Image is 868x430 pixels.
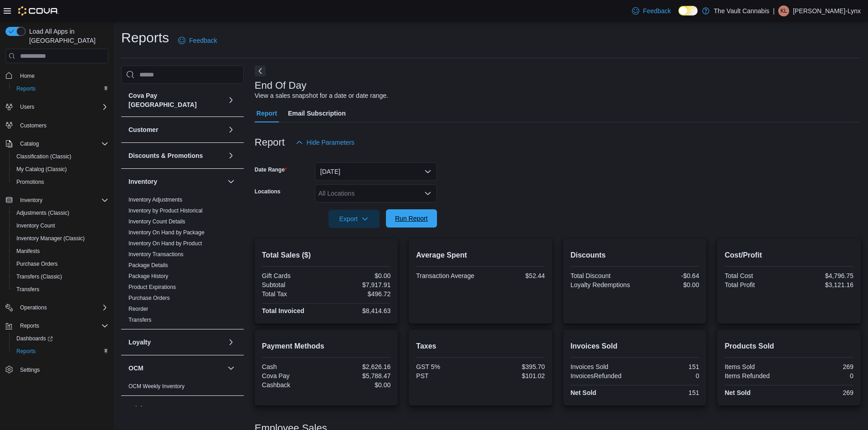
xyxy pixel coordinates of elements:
p: | [773,5,775,16]
div: Transaction Average [416,272,478,279]
div: $0.00 [637,281,699,288]
span: Purchase Orders [13,258,108,269]
h3: Discounts & Promotions [128,151,203,160]
a: Settings [16,364,43,375]
button: Inventory [16,195,46,206]
a: Manifests [13,246,43,257]
strong: Net Sold [570,389,596,396]
span: Feedback [189,36,217,45]
a: Home [16,71,38,81]
div: Cova Pay [262,372,324,379]
span: Run Report [395,214,428,223]
div: $101.02 [483,372,545,379]
div: Total Cost [724,272,787,279]
span: Inventory On Hand by Product [128,240,202,247]
span: Transfers [128,316,151,324]
div: Loyalty Redemptions [570,281,633,288]
span: Promotions [16,178,44,186]
button: OCM [128,364,224,373]
div: $4,796.75 [791,272,853,279]
span: Product Expirations [128,283,176,291]
div: 0 [637,372,699,379]
span: Inventory Count [13,220,108,231]
div: InvoicesRefunded [570,372,633,379]
a: Inventory On Hand by Product [128,240,202,247]
div: View a sales snapshot for a date or date range. [255,91,388,101]
button: Export [329,210,380,228]
a: Dashboards [13,333,56,344]
button: Settings [2,363,112,376]
a: Adjustments (Classic) [13,207,73,218]
button: [DATE] [315,162,437,181]
h3: Report [255,137,285,148]
h2: Total Sales ($) [262,250,391,261]
a: Reports [13,83,39,94]
span: Users [16,101,108,112]
div: -$0.64 [637,272,699,279]
span: Transfers (Classic) [13,271,108,282]
span: Manifests [13,246,108,257]
h3: Pricing [128,404,150,413]
h2: Discounts [570,250,699,261]
h2: Invoices Sold [570,341,699,352]
label: Locations [255,188,281,195]
button: Purchase Orders [9,258,112,270]
a: Inventory On Hand by Package [128,229,205,236]
span: Reorder [128,305,148,313]
button: Loyalty [128,338,224,347]
a: Transfers [128,317,151,323]
h3: End Of Day [255,80,307,91]
div: 151 [637,389,699,396]
button: Next [255,66,266,76]
a: OCM Weekly Inventory [128,383,185,390]
button: Users [2,101,112,113]
a: Reorder [128,306,148,312]
span: Inventory by Product Historical [128,207,203,214]
div: $0.00 [328,381,390,389]
span: Feedback [643,6,671,15]
span: Reports [16,348,36,355]
button: Users [16,101,38,112]
button: My Catalog (Classic) [9,163,112,176]
span: Home [20,72,35,80]
span: Inventory Adjustments [128,196,182,203]
div: $2,626.16 [328,363,390,370]
p: The Vault Cannabis [714,5,770,16]
span: Reports [16,85,36,92]
span: Hide Parameters [307,138,354,147]
span: OCM Weekly Inventory [128,383,185,390]
button: Inventory [128,177,224,186]
span: Report [257,104,277,122]
span: Classification (Classic) [13,151,108,162]
span: Inventory Manager (Classic) [16,235,85,242]
a: Feedback [175,31,221,50]
div: $395.70 [483,363,545,370]
button: Reports [9,345,112,358]
span: Reports [20,322,39,329]
button: Adjustments (Classic) [9,207,112,219]
div: Gift Cards [262,272,324,279]
button: Customers [2,119,112,132]
div: $0.00 [328,272,390,279]
span: My Catalog (Classic) [16,166,67,173]
a: Reports [13,346,39,357]
a: Inventory Manager (Classic) [13,233,88,244]
div: 269 [791,363,853,370]
span: Dashboards [13,333,108,344]
h2: Average Spent [416,250,545,261]
button: Cova Pay [GEOGRAPHIC_DATA] [128,91,224,109]
button: Cova Pay [GEOGRAPHIC_DATA] [226,95,236,106]
button: Inventory Manager (Classic) [9,232,112,245]
div: Total Discount [570,272,633,279]
span: Export [334,210,374,228]
span: Operations [20,304,47,311]
a: My Catalog (Classic) [13,164,71,175]
a: Package History [128,273,168,279]
span: Customers [16,120,108,131]
a: Purchase Orders [128,295,170,301]
span: Classification (Classic) [16,153,72,160]
strong: Total Invoiced [262,307,304,314]
a: Inventory Count Details [128,218,185,225]
button: Promotions [9,176,112,188]
h1: Reports [121,29,169,47]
